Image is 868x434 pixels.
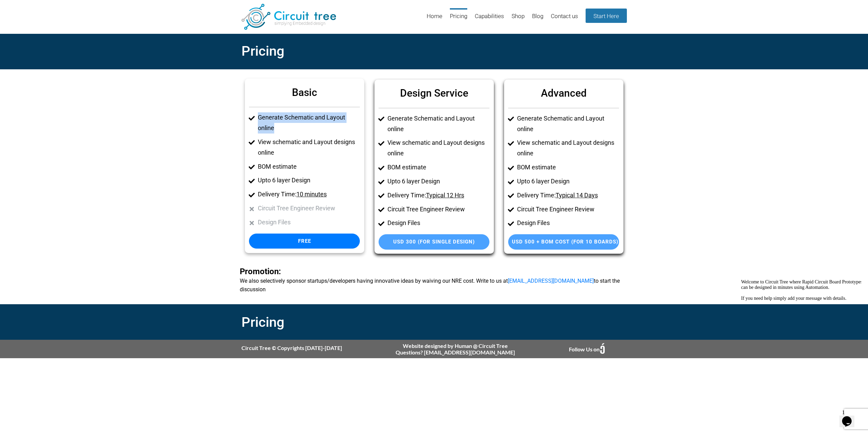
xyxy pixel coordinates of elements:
[241,40,627,63] h2: Pricing
[517,204,619,215] li: Circuit Tree Engineer Review
[3,3,126,25] div: Welcome to Circuit Tree where Rapid Circuit Board Prototypes can be designed in minutes using Aut...
[258,162,360,172] li: BOM estimate
[387,190,489,201] li: Delivery Time:
[532,8,543,30] a: Blog
[517,162,619,173] li: BOM estimate
[426,192,464,199] u: Typical 12 Hrs
[450,8,467,30] a: Pricing
[296,191,327,198] u: 10 minutes
[517,176,619,187] li: Upto 6 layer Design
[258,189,360,200] li: Delivery Time:
[387,204,489,215] li: Circuit Tree Engineer Review
[517,138,619,159] li: View schematic and Layout designs online
[258,137,360,158] li: View schematic and Layout designs online
[839,407,861,427] iframe: chat widget
[517,190,619,201] li: Delivery Time:
[475,8,504,30] a: Capabilities
[258,203,360,214] li: Circuit Tree Engineer Review
[258,175,360,186] li: Upto 6 layer Design
[241,311,627,334] h2: Pricing
[387,113,489,135] li: Generate Schematic and Layout online
[3,3,124,24] span: Welcome to Circuit Tree where Rapid Circuit Board Prototypes can be designed in minutes using Aut...
[379,84,489,102] h6: Design Service
[387,162,489,173] li: BOM estimate
[240,267,281,276] span: Promotion:
[379,234,489,250] a: USD 300 (For single Design)
[551,8,578,30] a: Contact us
[517,218,619,228] li: Design Files
[258,217,360,228] li: Design Files
[508,278,594,284] a: [EMAIL_ADDRESS][DOMAIN_NAME]
[396,342,515,355] div: Website designed by Human @ Circuit Tree Questions? [EMAIL_ADDRESS][DOMAIN_NAME]
[387,176,489,187] li: Upto 6 layer Design
[427,8,442,30] a: Home
[517,113,619,135] li: Generate Schematic and Layout online
[249,83,360,102] h6: Basic
[240,267,629,294] b: We also selectively sponsor startups/developers having innovative ideas by waiving our NRE cost. ...
[569,342,627,353] div: Follow Us on
[556,192,598,199] u: Typical 14 Days
[249,234,360,249] a: Free
[387,138,489,159] li: View schematic and Layout designs online
[738,277,861,403] iframe: chat widget
[387,218,489,228] li: Design Files
[258,112,360,134] li: Generate Schematic and Layout online
[512,8,525,30] a: Shop
[241,345,342,351] div: Circuit Tree © Copyrights [DATE]-[DATE]
[508,84,619,102] h6: Advanced
[241,4,336,30] img: Circuit Tree
[586,9,627,23] a: Start Here
[508,234,619,250] a: USD 500 + BOM Cost (For 10 Boards)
